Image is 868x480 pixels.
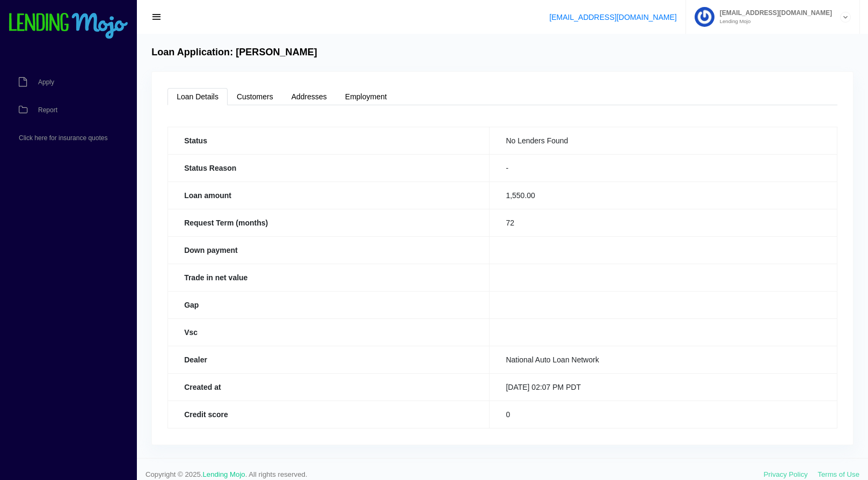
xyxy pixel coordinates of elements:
td: No Lenders Found [490,127,837,154]
a: Terms of Use [818,470,859,478]
a: Lending Mojo [203,470,245,478]
th: Dealer [168,346,490,373]
small: Lending Mojo [714,19,832,24]
a: Loan Details [167,88,228,105]
th: Trade in net value [168,264,490,291]
td: 72 [490,209,837,236]
td: 0 [490,401,837,428]
th: Status [168,127,490,154]
img: Profile image [695,7,714,27]
th: Created at [168,373,490,401]
span: Apply [38,79,54,85]
img: logo-small.png [8,13,129,40]
th: Loan amount [168,181,490,209]
th: Credit score [168,401,490,428]
span: Report [38,107,57,113]
td: National Auto Loan Network [490,346,837,373]
th: Request Term (months) [168,209,490,236]
th: Status Reason [168,154,490,181]
span: Click here for insurance quotes [19,135,107,141]
span: Copyright © 2025. . All rights reserved. [145,469,764,480]
span: [EMAIL_ADDRESS][DOMAIN_NAME] [714,10,832,16]
th: Gap [168,291,490,318]
td: [DATE] 02:07 PM PDT [490,373,837,401]
a: Customers [228,88,282,105]
a: Employment [336,88,396,105]
h4: Loan Application: [PERSON_NAME] [151,47,317,59]
a: Privacy Policy [764,470,808,478]
td: 1,550.00 [490,181,837,209]
a: [EMAIL_ADDRESS][DOMAIN_NAME] [549,13,676,21]
th: Vsc [168,318,490,346]
th: Down payment [168,236,490,264]
a: Addresses [282,88,336,105]
td: - [490,154,837,181]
